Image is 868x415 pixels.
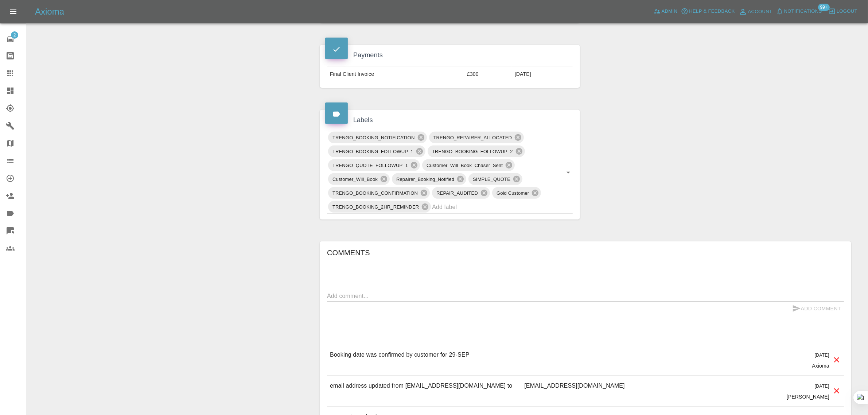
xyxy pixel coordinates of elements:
div: TRENGO_BOOKING_CONFIRMATION [328,187,430,199]
span: Account [748,8,772,16]
div: TRENGO_BOOKING_FOLLOWUP_2 [428,146,525,157]
div: Customer_Will_Book_Chaser_Sent [422,159,515,171]
span: Logout [837,7,857,16]
td: Final Client Invoice [327,66,464,82]
div: Repairer_Booking_Notified [392,173,466,185]
span: SIMPLE_QUOTE [468,175,515,183]
div: TRENGO_BOOKING_NOTIFICATION [328,132,427,143]
h4: Labels [325,115,575,125]
p: [PERSON_NAME] [787,393,829,400]
span: TRENGO_BOOKING_2HR_REMINDER [328,203,423,211]
div: SIMPLE_QUOTE [468,173,522,185]
span: [DATE] [815,384,829,389]
div: TRENGO_BOOKING_FOLLOWUP_1 [328,146,425,157]
button: Help & Feedback [679,6,736,17]
span: TRENGO_BOOKING_FOLLOWUP_2 [428,147,517,156]
p: Booking date was confirmed by customer for 29-SEP [330,350,470,359]
button: Notifications [774,6,824,17]
a: Admin [652,6,680,17]
h6: Comments [327,247,844,259]
a: Account [737,6,774,18]
span: REPAIR_AUDITED [432,189,482,197]
span: Repairer_Booking_Notified [392,175,459,183]
span: Notifications [784,7,822,16]
td: [DATE] [512,66,573,82]
span: TRENGO_QUOTE_FOLLOWUP_1 [328,161,412,170]
div: REPAIR_AUDITED [432,187,490,199]
span: TRENGO_BOOKING_NOTIFICATION [328,133,419,142]
div: Gold Customer [492,187,541,199]
span: Help & Feedback [689,7,735,16]
span: [DATE] [815,353,829,358]
div: TRENGO_BOOKING_2HR_REMINDER [328,201,431,213]
span: TRENGO_BOOKING_FOLLOWUP_1 [328,147,418,156]
span: Customer_Will_Book [328,175,382,183]
h4: Payments [325,50,575,60]
span: 99+ [818,4,830,11]
span: Customer_Will_Book_Chaser_Sent [422,161,507,170]
p: Axioma [812,362,829,369]
span: Admin [662,7,678,16]
td: £300 [464,66,512,82]
span: Gold Customer [492,189,533,197]
span: TRENGO_BOOKING_CONFIRMATION [328,189,422,197]
button: Open drawer [4,3,22,20]
span: TRENGO_REPAIRER_ALLOCATED [429,133,517,142]
h5: Axioma [35,6,64,18]
div: TRENGO_QUOTE_FOLLOWUP_1 [328,159,420,171]
button: Open [563,167,573,178]
input: Add label [432,201,552,213]
span: 2 [11,31,18,39]
div: Customer_Will_Book [328,173,390,185]
p: email address updated from [EMAIL_ADDRESS][DOMAIN_NAME] to [EMAIL_ADDRESS][DOMAIN_NAME] [330,381,625,390]
button: Logout [827,6,859,17]
div: TRENGO_REPAIRER_ALLOCATED [429,132,524,143]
